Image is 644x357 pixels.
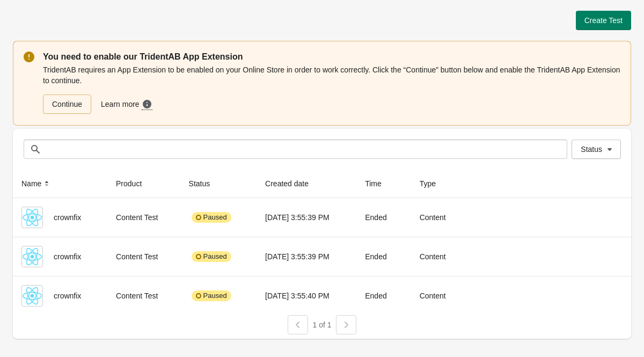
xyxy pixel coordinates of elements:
[43,50,620,63] p: You need to enable our TridentAB App Extension
[192,212,231,223] div: Paused
[43,94,91,114] a: Continue
[116,285,172,307] div: Content Test
[101,99,142,110] span: Learn more
[265,207,348,228] div: [DATE] 3:55:39 PM
[420,246,457,267] div: Content
[192,290,231,301] div: Paused
[265,246,348,267] div: [DATE] 3:55:39 PM
[21,207,99,228] div: crownfix
[584,16,623,25] span: Create Test
[576,11,631,30] button: Create Test
[572,140,621,159] button: Status
[112,174,157,193] button: Product
[116,207,172,228] div: Content Test
[43,63,620,115] div: TridentAB requires an App Extension to be enabled on your Online Store in order to work correctly...
[361,174,397,193] button: Time
[261,174,324,193] button: Created date
[17,174,56,193] button: Name
[21,246,99,267] div: crownfix
[420,207,457,228] div: Content
[365,207,402,228] div: Ended
[97,94,159,114] a: Learn more
[21,285,99,307] div: crownfix
[192,251,231,262] div: Paused
[185,174,225,193] button: Status
[415,174,451,193] button: Type
[365,246,402,267] div: Ended
[581,145,602,154] span: Status
[365,285,402,307] div: Ended
[116,246,172,267] div: Content Test
[265,285,348,307] div: [DATE] 3:55:40 PM
[420,285,457,307] div: Content
[312,320,331,329] span: 1 of 1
